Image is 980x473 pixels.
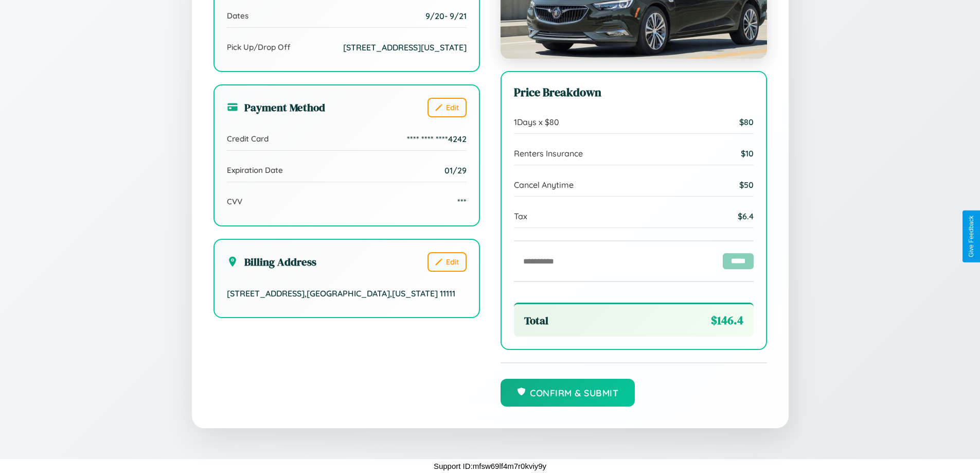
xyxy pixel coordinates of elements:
div: Give Feedback [968,216,975,257]
span: Renters Insurance [514,148,583,159]
span: $ 10 [741,148,754,159]
span: Dates [227,11,248,21]
span: Tax [514,211,527,221]
span: 01/29 [444,165,467,176]
button: Confirm & Submit [501,379,635,407]
span: 1 Days x $ 80 [514,117,559,127]
span: Pick Up/Drop Off [227,42,291,52]
h3: Billing Address [227,254,316,269]
button: Edit [427,252,467,272]
span: 9 / 20 - 9 / 21 [425,11,467,21]
span: $ 50 [739,180,754,190]
span: CVV [227,197,242,206]
h3: Price Breakdown [514,84,754,100]
span: [STREET_ADDRESS][US_STATE] [343,42,467,52]
span: $ 6.4 [738,211,754,221]
span: $ 80 [739,117,754,127]
p: Support ID: mfsw69lf4m7r0kviy9y [434,459,546,473]
span: Credit Card [227,134,269,144]
span: $ 146.4 [711,312,743,328]
button: Edit [427,98,467,117]
span: Expiration Date [227,165,283,175]
h3: Payment Method [227,100,325,115]
span: Cancel Anytime [514,180,574,190]
span: [STREET_ADDRESS] , [GEOGRAPHIC_DATA] , [US_STATE] 11111 [227,288,455,299]
span: Total [524,313,548,328]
